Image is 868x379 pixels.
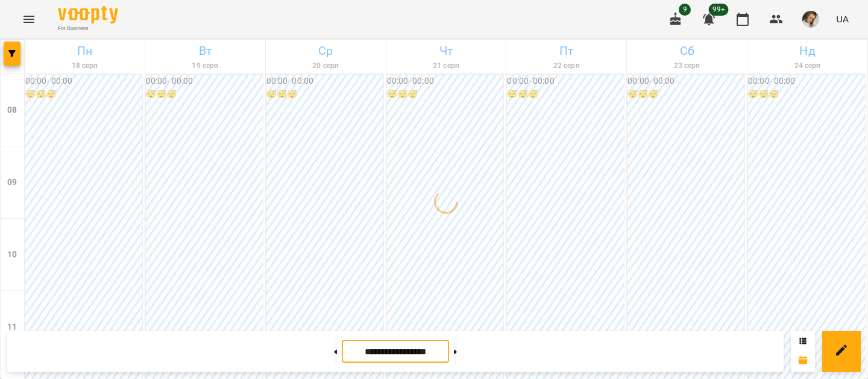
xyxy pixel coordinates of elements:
[25,88,142,101] h6: 😴😴😴
[387,75,504,88] h6: 00:00 - 00:00
[629,60,745,72] h6: 23 серп
[748,88,865,101] h6: 😴😴😴
[25,75,142,88] h6: 00:00 - 00:00
[629,42,745,60] h6: Сб
[266,75,383,88] h6: 00:00 - 00:00
[7,176,17,189] h6: 09
[14,5,43,34] button: Menu
[147,60,263,72] h6: 19 серп
[627,75,744,88] h6: 00:00 - 00:00
[268,42,384,60] h6: Ср
[679,4,691,16] span: 9
[146,75,263,88] h6: 00:00 - 00:00
[831,8,854,30] button: UA
[58,6,118,23] img: Voopty Logo
[507,75,624,88] h6: 00:00 - 00:00
[507,88,624,101] h6: 😴😴😴
[802,11,819,28] img: ca64c4ce98033927e4211a22b84d869f.JPG
[58,25,118,33] span: For Business
[27,60,143,72] h6: 18 серп
[146,88,263,101] h6: 😴😴😴
[7,321,17,334] h6: 11
[387,88,504,101] h6: 😴😴😴
[388,60,505,72] h6: 21 серп
[749,42,866,60] h6: Нд
[7,248,17,262] h6: 10
[508,60,624,72] h6: 22 серп
[266,88,383,101] h6: 😴😴😴
[508,42,624,60] h6: Пт
[749,60,866,72] h6: 24 серп
[147,42,263,60] h6: Вт
[709,4,729,16] span: 99+
[268,60,384,72] h6: 20 серп
[627,88,744,101] h6: 😴😴😴
[388,42,505,60] h6: Чт
[27,42,143,60] h6: Пн
[748,75,865,88] h6: 00:00 - 00:00
[7,104,17,117] h6: 08
[836,13,849,25] span: UA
